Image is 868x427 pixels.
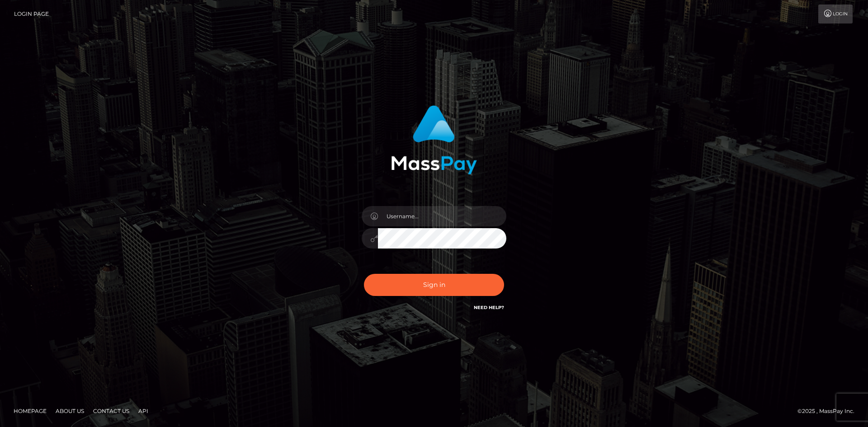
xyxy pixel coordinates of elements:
a: API [135,404,152,418]
div: © 2025 , MassPay Inc. [797,406,861,416]
a: Login [818,5,853,23]
img: MassPay Login [391,105,477,174]
a: Need Help? [474,305,504,310]
a: About Us [52,404,88,418]
a: Homepage [10,404,50,418]
input: Username... [378,206,506,226]
a: Login Page [14,5,49,23]
a: Contact Us [90,404,133,418]
button: Sign in [364,274,504,296]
